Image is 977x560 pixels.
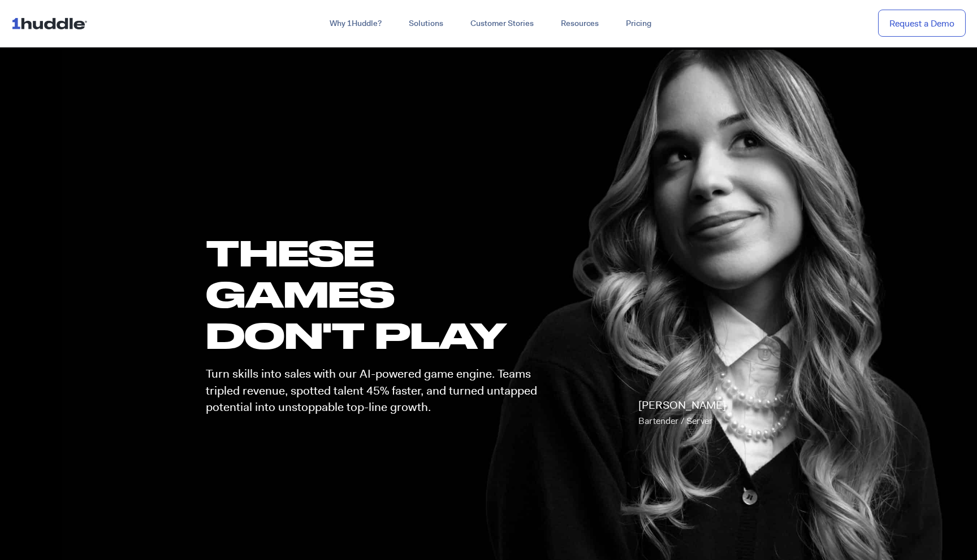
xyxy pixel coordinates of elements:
[547,14,612,34] a: Resources
[457,14,547,34] a: Customer Stories
[878,10,966,37] a: Request a Demo
[638,415,712,427] span: Bartender / Server
[395,14,457,34] a: Solutions
[638,397,726,429] p: [PERSON_NAME]
[316,14,395,34] a: Why 1Huddle?
[612,14,665,34] a: Pricing
[206,232,547,356] h1: these GAMES DON'T PLAY
[11,12,92,34] img: ...
[206,366,547,415] p: Turn skills into sales with our AI-powered game engine. Teams tripled revenue, spotted talent 45%...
